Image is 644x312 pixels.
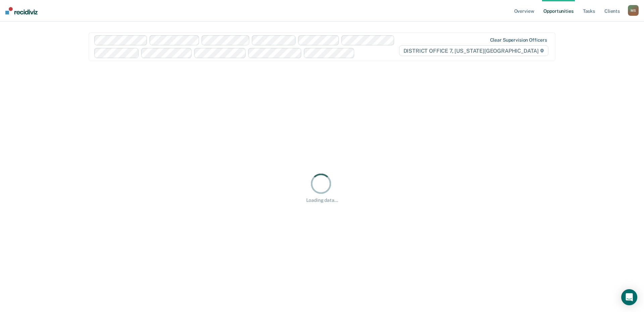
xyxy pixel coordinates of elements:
div: Clear supervision officers [490,37,547,43]
img: Recidiviz [5,7,38,14]
div: M S [628,5,639,16]
div: Open Intercom Messenger [621,289,637,305]
button: MS [628,5,639,16]
span: DISTRICT OFFICE 7, [US_STATE][GEOGRAPHIC_DATA] [399,45,548,56]
div: Loading data... [306,197,338,203]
